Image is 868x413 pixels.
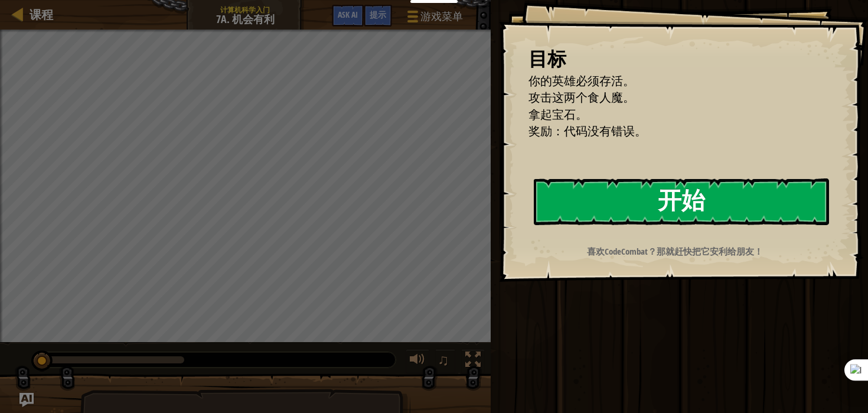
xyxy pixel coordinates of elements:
[338,9,358,20] span: Ask AI
[528,73,635,89] span: 你的英雄必须存活。
[514,73,824,90] li: 你的英雄必须存活。
[514,89,824,106] li: 攻击这两个食人魔。
[528,123,647,139] span: 奖励：代码没有错误。
[332,5,364,27] button: Ask AI
[528,45,827,73] div: 目标
[514,123,824,140] li: 奖励：代码没有错误。
[534,178,829,225] button: 开始
[420,9,463,24] span: 游戏菜单
[398,5,470,32] button: 游戏菜单
[19,393,34,407] button: Ask AI
[587,245,763,258] strong: 喜欢CodeCombat？那就赶快把它安利给朋友！
[461,349,485,373] button: 切换全屏
[528,106,588,122] span: 拿起宝石。
[30,6,53,22] span: 课程
[406,349,429,373] button: 音量调节
[435,349,455,373] button: ♫
[24,6,53,22] a: 课程
[528,89,635,105] span: 攻击这两个食人魔。
[438,351,449,369] span: ♫
[370,9,386,20] span: 提示
[514,106,824,123] li: 拿起宝石。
